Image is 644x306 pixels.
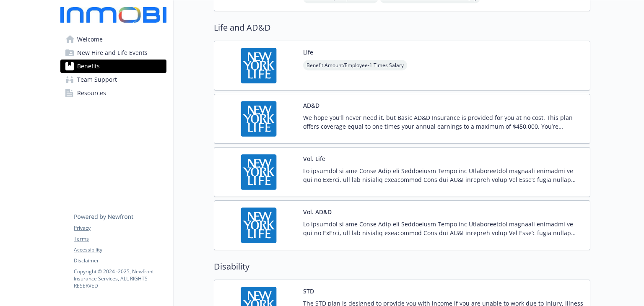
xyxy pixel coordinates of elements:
a: Benefits [60,60,166,73]
img: New York Life Insurance Company carrier logo [221,48,296,83]
a: Accessibility [74,246,166,254]
a: Terms [74,235,166,243]
h2: Disability [214,260,590,273]
a: Welcome [60,33,166,46]
a: Team Support [60,73,166,86]
button: Life [303,48,313,57]
a: Resources [60,86,166,100]
img: New York Life Insurance Company carrier logo [221,207,296,243]
button: AD&D [303,101,319,110]
span: Welcome [77,33,103,46]
a: Privacy [74,224,166,232]
p: Lo ipsumdol si ame Conse Adip eli Seddoeiusm Tempo inc Utlaboreetdol magnaali enimadmi ve qui no ... [303,166,583,184]
p: We hope you’ll never need it, but Basic AD&D Insurance is provided for you at no cost. This plan ... [303,113,583,131]
span: Resources [77,86,106,100]
p: Copyright © 2024 - 2025 , Newfront Insurance Services, ALL RIGHTS RESERVED [74,268,166,289]
p: Lo ipsumdol si ame Conse Adip eli Seddoeiusm Tempo inc Utlaboreetdol magnaali enimadmi ve qui no ... [303,220,583,237]
button: STD [303,287,314,296]
button: Vol. Life [303,154,325,163]
h2: Life and AD&D [214,21,590,34]
img: New York Life Insurance Company carrier logo [221,101,296,137]
img: New York Life Insurance Company carrier logo [221,154,296,190]
span: Benefit Amount/Employee - 1 Times Salary [303,60,407,70]
a: New Hire and Life Events [60,46,166,60]
button: Vol. AD&D [303,207,332,216]
span: Team Support [77,73,117,86]
span: Benefits [77,60,100,73]
a: Disclaimer [74,257,166,265]
span: New Hire and Life Events [77,46,148,60]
